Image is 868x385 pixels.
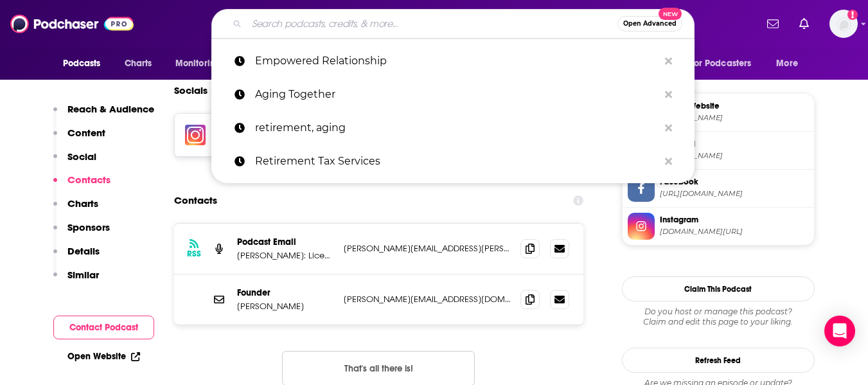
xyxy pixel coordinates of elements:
button: Contact Podcast [53,316,154,339]
a: Charts [116,51,160,76]
p: Founder [237,287,333,298]
button: Refresh Feed [622,348,815,373]
button: Open AdvancedNew [617,16,682,31]
button: Charts [53,197,98,221]
p: [PERSON_NAME][EMAIL_ADDRESS][PERSON_NAME][DOMAIN_NAME] [344,243,511,254]
button: open menu [767,51,814,76]
a: RSS Feed[DOMAIN_NAME] [628,137,809,164]
span: More [776,55,798,73]
span: https://www.facebook.com/EmpoweredRelationship [660,189,809,199]
span: Podcasts [63,55,101,73]
button: Content [53,127,105,150]
p: Social [67,150,96,163]
button: open menu [54,51,118,76]
span: empoweredrelationship.libsyn.com [660,151,809,161]
button: Show profile menu [829,10,858,38]
p: [PERSON_NAME] [237,301,333,312]
a: Instagram[DOMAIN_NAME][URL] [628,213,809,240]
p: Empowered Relationship [255,44,659,78]
span: For Podcasters [690,55,752,73]
a: Show notifications dropdown [762,13,784,35]
a: Aging Together [211,78,695,111]
div: Open Intercom Messenger [824,316,855,346]
p: Retirement Tax Services [255,145,659,178]
h3: RSS [187,249,201,259]
button: Contacts [53,174,111,197]
button: open menu [166,51,238,76]
span: Official Website [660,100,809,112]
p: [PERSON_NAME]: Licensed [MEDICAL_DATA], Relationship Coach & Transformational Coach. [237,250,333,261]
button: Sponsors [53,221,110,245]
span: Charts [125,55,152,73]
a: Official Website[DOMAIN_NAME] [628,99,809,126]
div: Claim and edit this page to your liking. [622,307,815,327]
p: Reach & Audience [67,103,154,115]
h2: Contacts [174,188,217,213]
button: Similar [53,269,99,292]
p: [PERSON_NAME][EMAIL_ADDRESS][DOMAIN_NAME] [344,294,511,305]
span: drjessicahiggins.com [660,113,809,123]
button: Claim This Podcast [622,276,815,301]
a: Empowered Relationship [211,44,695,78]
div: Search podcasts, credits, & more... [211,9,695,39]
p: retirement, aging [255,111,659,145]
a: Retirement Tax Services [211,145,695,178]
p: Aging Together [255,78,659,111]
span: Facebook [660,176,809,188]
span: Do you host or manage this podcast? [622,307,815,317]
input: Search podcasts, credits, & more... [247,13,617,34]
button: open menu [682,51,770,76]
span: instagram.com/drjessicahiggins [660,227,809,237]
svg: Add a profile image [847,10,858,20]
p: Contacts [67,174,111,186]
img: Podchaser - Follow, Share and Rate Podcasts [10,12,134,36]
p: Charts [67,197,98,210]
span: New [659,8,682,20]
button: Social [53,150,96,174]
a: Open Website [67,351,140,362]
img: User Profile [829,10,858,38]
a: Facebook[URL][DOMAIN_NAME] [628,175,809,202]
p: Details [67,245,100,257]
button: Details [53,245,100,269]
span: RSS Feed [660,138,809,150]
p: Similar [67,269,99,281]
button: Reach & Audience [53,103,154,127]
h2: Socials [174,78,208,103]
img: iconImage [185,125,206,145]
a: retirement, aging [211,111,695,145]
span: Logged in as angelabellBL2024 [829,10,858,38]
p: Sponsors [67,221,110,233]
a: Show notifications dropdown [794,13,814,35]
span: Instagram [660,214,809,226]
p: Content [67,127,105,139]
span: Open Advanced [623,21,677,27]
p: Podcast Email [237,237,333,247]
span: Monitoring [175,55,221,73]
